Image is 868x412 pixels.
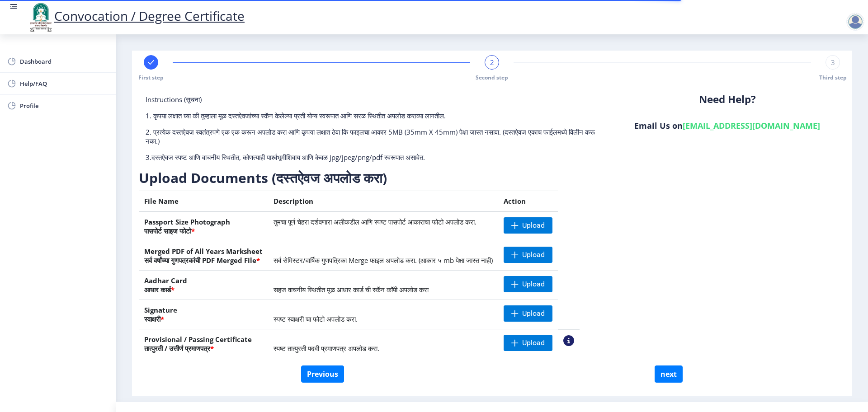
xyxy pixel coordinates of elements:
[655,365,683,383] button: next
[139,329,268,359] th: Provisional / Passing Certificate तात्पुरती / उत्तीर्ण प्रमाणपत्र
[616,120,838,131] h6: Email Us on
[139,300,268,329] th: Signature स्वाक्षरी
[522,309,545,318] span: Upload
[831,58,835,67] span: 3
[274,314,358,323] span: स्पष्ट स्वाक्षरी चा फोटो अपलोड करा.
[139,211,268,241] th: Passport Size Photograph पासपोर्ट साइज फोटो
[301,365,344,383] button: Previous
[20,56,108,67] span: Dashboard
[522,250,545,259] span: Upload
[146,111,603,120] p: 1. कृपया लक्षात घ्या की तुम्हाला मूळ दस्तऐवजांच्या स्कॅन केलेल्या प्रती योग्य स्वरूपात आणि सरळ स्...
[274,344,379,353] span: स्पष्ट तात्पुरती पदवी प्रमाणपत्र अपलोड करा.
[27,2,54,33] img: logo
[139,271,268,300] th: Aadhar Card आधार कार्ड
[498,191,558,212] th: Action
[146,127,603,145] p: 2. प्रत्येक दस्तऐवज स्वतंत्रपणे एक एक करून अपलोड करा आणि कृपया लक्षात ठेवा कि फाइलचा आकार 5MB (35...
[146,95,202,104] span: Instructions (सूचना)
[490,58,494,67] span: 2
[139,169,580,187] h3: Upload Documents (दस्तऐवज अपलोड करा)
[138,74,164,81] span: First step
[274,256,493,265] span: सर्व सेमिस्टर/वार्षिक गुणपत्रिका Merge फाइल अपलोड करा. (आकार ५ mb पेक्षा जास्त नाही)
[476,74,508,81] span: Second step
[268,191,498,212] th: Description
[819,74,847,81] span: Third step
[683,120,820,131] a: [EMAIL_ADDRESS][DOMAIN_NAME]
[274,285,429,294] span: सहज वाचनीय स्थितीत मूळ आधार कार्ड ची स्कॅन कॉपी अपलोड करा
[522,221,545,230] span: Upload
[699,92,756,106] b: Need Help?
[268,211,498,241] td: तुमचा पूर्ण चेहरा दर्शवणारा अलीकडील आणि स्पष्ट पासपोर्ट आकाराचा फोटो अपलोड करा.
[522,280,545,289] span: Upload
[20,100,108,111] span: Profile
[27,7,245,24] a: Convocation / Degree Certificate
[20,78,108,89] span: Help/FAQ
[522,338,545,347] span: Upload
[139,241,268,271] th: Merged PDF of All Years Marksheet सर्व वर्षांच्या गुणपत्रकांची PDF Merged File
[139,191,268,212] th: File Name
[563,335,574,346] nb-action: View Sample PDC
[146,153,603,162] p: 3.दस्तऐवज स्पष्ट आणि वाचनीय स्थितीत, कोणत्याही पार्श्वभूमीशिवाय आणि केवळ jpg/jpeg/png/pdf स्वरूपा...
